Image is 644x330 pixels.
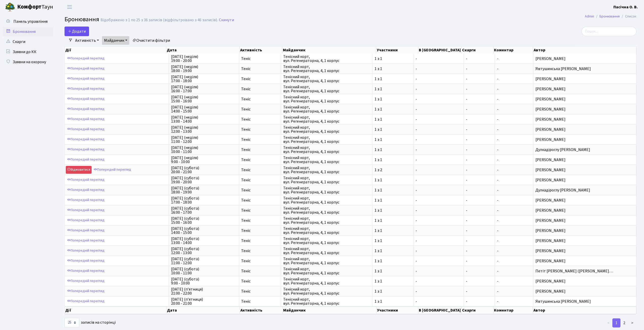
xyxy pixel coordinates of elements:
a: > [628,318,636,327]
span: [DATE] (неділя) 9:00 - 10:00 [171,156,237,164]
span: Теніс [241,279,279,283]
span: [PERSON_NAME] [535,229,634,233]
span: - [416,279,462,283]
a: Попередній перегляд [66,216,106,224]
a: Бронювання [599,14,620,19]
a: Очистити фільтри [130,36,172,45]
span: 1 з 1 [375,299,411,303]
span: 1 з 1 [375,279,411,283]
span: 1 з 1 [375,117,411,121]
span: [DATE] (неділя) 18:00 - 19:00 [171,65,237,73]
th: Дата [167,306,240,314]
th: Скарги [462,47,493,54]
span: - [466,148,493,152]
span: Теніс [241,148,279,152]
a: Майданчик [102,36,129,45]
span: - [497,248,498,254]
span: - [497,66,498,72]
span: Теніс [241,57,279,61]
span: 1 з 1 [375,198,411,202]
span: - [466,158,493,162]
span: Теніс [241,289,279,293]
span: 1 з 1 [375,158,411,162]
span: Теніс [241,87,279,91]
th: Скарги [462,306,493,314]
span: [DATE] (субота) 11:00 - 12:00 [171,257,237,265]
span: Дулкадіроглу [PERSON_NAME] [535,188,634,192]
span: [PERSON_NAME] [535,168,634,172]
span: Теніс [241,229,279,233]
a: Попередній перегляд [66,85,106,93]
th: Автор [533,306,636,314]
span: - [466,107,493,111]
span: - [497,56,498,61]
span: 1 з 1 [375,138,411,142]
span: [DATE] (п’ятниця) 21:00 - 22:00 [171,287,237,295]
span: [DATE] (неділя) 15:00 - 16:00 [171,95,237,103]
span: - [497,177,498,183]
span: - [416,138,462,142]
span: [DATE] (неділя) 19:00 - 20:00 [171,55,237,63]
span: Теніс [241,218,279,223]
span: - [497,96,498,102]
span: [PERSON_NAME] [535,249,634,253]
span: Теніс [241,97,279,101]
span: Тенісний корт, вул. Регенераторна, 4, 1 корпус [283,237,370,245]
span: 1 з 1 [375,269,411,273]
span: 1 з 1 [375,67,411,71]
span: Тенісний корт, вул. Регенераторна, 4, 1 корпус [283,105,370,113]
span: [PERSON_NAME] [535,77,634,81]
span: [PERSON_NAME] [535,208,634,212]
span: [DATE] (субота) 20:00 - 21:00 [171,166,237,174]
span: - [416,289,462,293]
span: - [466,67,493,71]
th: Участники [377,306,418,314]
span: - [497,167,498,173]
span: 1 з 1 [375,188,411,192]
span: [PERSON_NAME] [535,279,634,283]
span: - [497,147,498,152]
span: Теніс [241,77,279,81]
span: Тенісний корт, вул. Регенераторна, 4, 1 корпус [283,166,370,174]
span: [DATE] (неділя) 12:00 - 13:00 [171,125,237,134]
span: - [416,117,462,121]
a: Попередній перегляд [66,206,106,214]
span: 1 з 1 [375,87,411,91]
span: Таун [17,3,53,11]
span: - [497,218,498,223]
span: Тенісний корт, вул. Регенераторна, 4, 1 корпус [283,247,370,255]
span: - [466,269,493,273]
a: 2 [620,318,628,327]
span: Тенісний корт, вул. Регенераторна, 4, 1 корпус [283,206,370,214]
span: 1 з 1 [375,57,411,61]
a: Пасічна О. В. [613,4,638,10]
span: - [416,127,462,131]
a: Попередній перегляд [66,186,106,194]
span: - [497,106,498,112]
span: - [497,238,498,244]
span: [DATE] (неділя) 13:00 - 14:00 [171,115,237,123]
span: Тенісний корт, вул. Регенераторна, 4, 1 корпус [283,287,370,295]
span: - [497,278,498,284]
span: 1 з 1 [375,289,411,293]
th: Активність [240,306,283,314]
span: [PERSON_NAME] [535,138,634,142]
span: 1 з 1 [375,208,411,212]
span: [DATE] (субота) 17:00 - 18:00 [171,196,237,204]
span: Тенісний корт, вул. Регенераторна, 4, 1 корпус [283,196,370,204]
a: Попередній перегляд [66,176,106,184]
span: Тенісний корт, вул. Регенераторна, 4, 1 корпус [283,75,370,83]
span: [DATE] (субота) 10:00 - 11:00 [171,267,237,275]
span: [DATE] (субота) 16:00 - 17:00 [171,206,237,214]
span: Теніс [241,67,279,71]
select: записів на сторінці [65,318,79,327]
span: [PERSON_NAME] [535,158,634,162]
span: Тенісний корт, вул. Регенераторна, 4, 1 корпус [283,125,370,134]
a: Попередній перегляд [66,196,106,204]
a: Попередній перегляд [66,105,106,113]
a: Попередній перегляд [66,156,106,164]
span: - [466,289,493,293]
th: Активність [240,47,283,54]
span: Теніс [241,168,279,172]
span: Теніс [241,208,279,212]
